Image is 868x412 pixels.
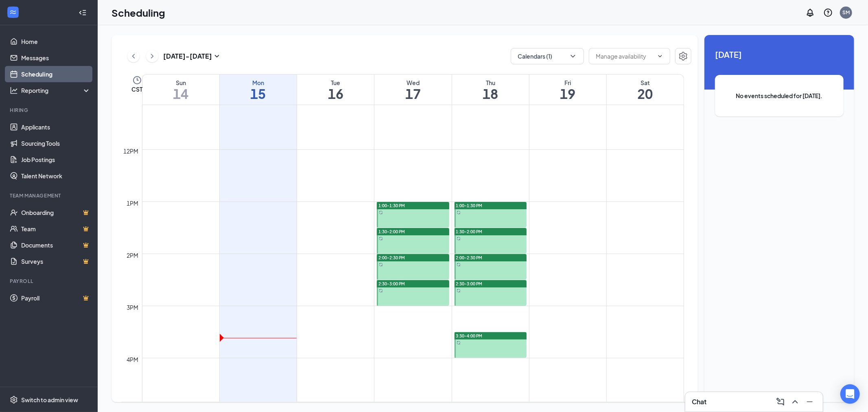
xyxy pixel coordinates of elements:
a: September 14, 2025 [142,75,219,105]
svg: Sync [457,341,461,345]
div: Switch to admin view [21,396,78,404]
div: Mon [220,79,297,87]
a: Job Postings [21,151,91,168]
span: 2:30-3:00 PM [378,281,405,287]
span: 1:30-2:00 PM [378,229,405,234]
button: Settings [675,48,691,64]
svg: Sync [379,263,383,267]
span: 1:30-2:00 PM [456,229,483,234]
svg: ChevronUp [790,397,800,407]
a: Talent Network [21,168,91,184]
button: Minimize [803,395,816,408]
svg: ComposeMessage [776,397,785,407]
div: SM [842,9,850,16]
h1: 18 [452,87,529,101]
span: 1:00-1:30 PM [456,203,483,208]
span: CST [131,85,142,93]
a: September 15, 2025 [220,75,297,105]
svg: Sync [457,210,461,215]
div: 3pm [125,303,140,312]
svg: Minimize [805,397,815,407]
a: September 18, 2025 [452,75,529,105]
a: Messages [21,50,91,66]
h1: 16 [297,87,374,101]
a: Home [21,33,91,50]
svg: Sync [457,263,461,267]
div: Thu [452,79,529,87]
a: September 19, 2025 [529,75,606,105]
a: Scheduling [21,66,91,82]
h1: 14 [142,87,219,101]
svg: QuestionInfo [823,8,833,18]
button: ComposeMessage [774,395,787,408]
button: ChevronLeft [127,50,140,62]
svg: Collapse [79,9,87,17]
h1: 15 [220,87,297,101]
div: Payroll [10,278,89,285]
span: No events scheduled for [DATE]. [731,91,827,100]
a: Sourcing Tools [21,135,91,151]
svg: SmallChevronDown [212,51,222,61]
svg: Settings [678,51,688,61]
div: Hiring [10,107,89,114]
div: Fri [529,79,606,87]
span: 3:30-4:00 PM [456,333,483,339]
svg: Clock [132,75,142,85]
svg: Notifications [805,8,815,18]
div: Sat [607,79,684,87]
svg: Sync [379,210,383,215]
div: Reporting [21,86,91,94]
svg: ChevronDown [657,53,663,59]
h1: Scheduling [112,6,165,20]
a: September 17, 2025 [374,75,451,105]
input: Manage availability [596,52,654,61]
a: SurveysCrown [21,253,91,270]
div: 4pm [125,355,140,364]
div: Wed [374,79,451,87]
svg: ChevronLeft [129,51,138,61]
span: 2:00-2:30 PM [378,255,405,261]
span: [DATE] [715,48,844,61]
div: 2pm [125,251,140,260]
svg: Sync [457,289,461,293]
div: Tue [297,79,374,87]
div: 12pm [122,147,140,156]
div: Sun [142,79,219,87]
svg: ChevronDown [569,52,577,60]
h1: 19 [529,87,606,101]
div: 1pm [125,199,140,208]
a: DocumentsCrown [21,237,91,253]
h1: 20 [607,87,684,101]
span: 2:30-3:00 PM [456,281,483,287]
button: ChevronUp [789,395,802,408]
span: 1:00-1:30 PM [378,203,405,208]
h3: Chat [692,397,706,406]
svg: ChevronRight [148,51,156,61]
div: Open Intercom Messenger [840,384,860,404]
button: Calendars (1)ChevronDown [511,48,584,64]
svg: Sync [379,289,383,293]
a: September 20, 2025 [607,75,684,105]
svg: WorkstreamLogo [9,8,17,16]
a: TeamCrown [21,221,91,237]
div: Team Management [10,192,89,199]
span: 2:00-2:30 PM [456,255,483,261]
a: OnboardingCrown [21,204,91,221]
svg: Sync [379,237,383,241]
svg: Settings [10,396,18,404]
button: ChevronRight [146,50,158,62]
a: PayrollCrown [21,290,91,306]
a: September 16, 2025 [297,75,374,105]
a: Applicants [21,119,91,135]
h1: 17 [374,87,451,101]
svg: Analysis [10,86,18,94]
svg: Sync [457,237,461,241]
h3: [DATE] - [DATE] [163,52,212,61]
